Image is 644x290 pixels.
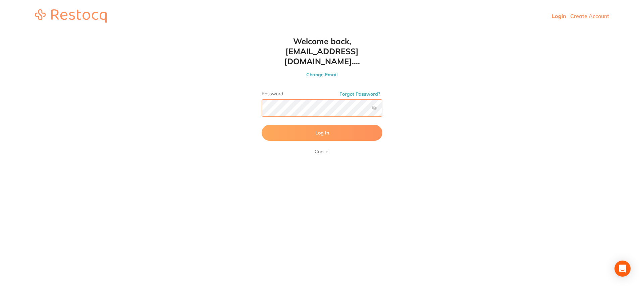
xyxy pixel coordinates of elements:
button: Forgot Password? [337,91,382,97]
a: Create Account [570,13,609,19]
h1: Welcome back, [EMAIL_ADDRESS][DOMAIN_NAME].... [248,36,396,66]
span: Log In [315,130,329,136]
label: Password [262,91,382,97]
button: Log In [262,125,382,141]
a: Cancel [313,148,331,156]
img: restocq_logo.svg [35,9,107,23]
button: Change Email [248,72,396,78]
a: Login [552,13,566,19]
div: Open Intercom Messenger [614,261,631,277]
